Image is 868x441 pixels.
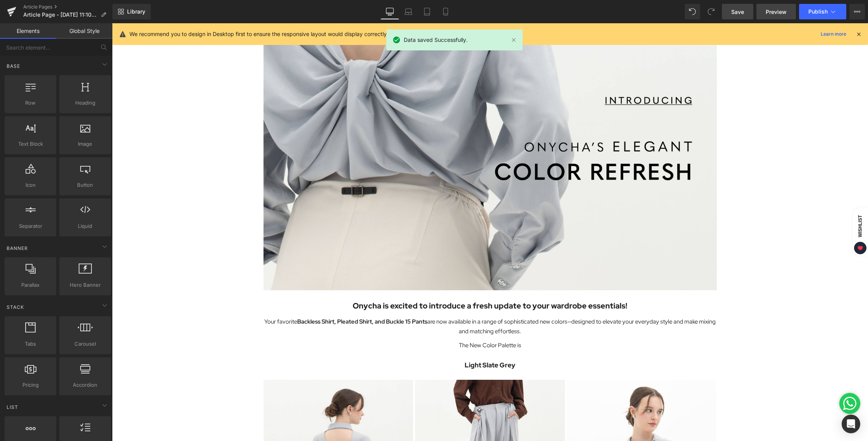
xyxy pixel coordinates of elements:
a: Mobile [436,4,455,19]
span: Tabs [7,340,54,348]
button: Undo [685,4,700,19]
span: Liquid [62,222,108,230]
span: Row [7,99,54,107]
span: Carousel [62,340,108,348]
span: Publish [808,9,828,15]
p: Your favorite are now available in a range of sophisticated new colors—designed to elevate your e... [152,294,605,313]
button: More [849,4,865,19]
span: Hero Banner [62,281,108,289]
span: Stack [6,303,25,311]
div: Open Intercom Messenger [842,415,860,433]
span: Base [6,62,21,70]
strong: Backless Shirt, Pleated Shirt, and Buckle 15 Pants [185,295,315,302]
p: We recommend you to design in Desktop first to ensure the responsive layout would display correct... [129,30,484,38]
span: Image [62,140,108,148]
a: New Library [112,4,151,19]
span: Accordion [62,381,108,389]
a: Global Style [56,23,112,39]
a: Preview [756,4,796,19]
span: Parallax [7,281,54,289]
p: Light Slate Grey [152,336,605,347]
span: Library [127,8,145,15]
span: Save [731,8,744,16]
span: Separator [7,222,54,230]
span: Button [62,181,108,189]
a: Article Pages [23,4,112,10]
h1: Onycha is excited to introduce a fresh update to your wardrobe essentials! [152,276,605,289]
span: Data saved Successfully. [404,36,468,44]
span: Banner [6,245,29,252]
span: Pricing [7,381,54,389]
button: Redo [703,4,719,19]
span: Article Page - [DATE] 11:10:30 [23,12,98,18]
a: Laptop [399,4,418,19]
p: The New Color Palette is [152,317,605,327]
button: Publish [799,4,846,19]
span: Preview [766,8,787,16]
span: Icon [7,181,54,189]
span: List [6,403,19,411]
a: Desktop [381,4,399,19]
span: Heading [62,99,108,107]
a: Tablet [418,4,436,19]
span: Text Block [7,140,54,148]
a: Learn more [818,29,849,39]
